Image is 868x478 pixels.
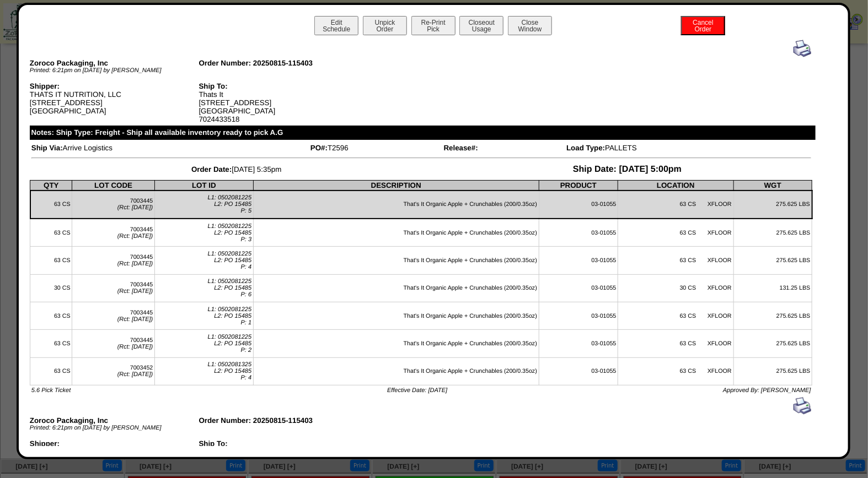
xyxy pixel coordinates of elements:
td: 63 CS XFLOOR [618,247,733,274]
span: (Rct: [DATE]) [117,316,153,323]
td: 275.625 LBS [733,357,812,385]
div: Notes: Ship Type: Freight - Ship all available inventory ready to pick A.G [30,126,816,140]
td: T2596 [310,143,442,153]
td: 03-01055 [539,357,618,385]
td: 7003445 [72,219,155,247]
td: 63 CS XFLOOR [618,357,733,385]
div: Order Number: 20250815-115403 [199,416,368,425]
td: 63 CS XFLOOR [618,219,733,247]
button: CloseWindow [508,16,552,35]
td: 03-01055 [539,191,618,219]
td: 275.625 LBS [733,330,812,357]
button: Re-PrintPick [411,16,456,35]
div: Shipper: [30,82,199,90]
td: 7003445 [72,302,155,329]
th: LOT ID [154,180,253,191]
div: Ship To: [199,439,368,448]
span: (Rct: [DATE]) [117,288,153,295]
span: Release#: [444,144,478,152]
th: WGT [733,180,812,191]
th: LOT CODE [72,180,155,191]
div: Thats It [STREET_ADDRESS] [GEOGRAPHIC_DATA] 7024433518 [199,82,368,123]
td: 03-01055 [539,219,618,247]
span: Load Type: [566,144,605,152]
td: 131.25 LBS [733,274,812,302]
span: L1: 0502081225 L2: PO 15485 P: 6 [208,278,252,298]
td: That's It Organic Apple + Crunchables (200/0.35oz) [253,247,539,274]
a: CloseWindow [507,25,553,33]
div: Zoroco Packaging, Inc [30,416,199,425]
td: 275.625 LBS [733,247,812,274]
button: CancelOrder [681,16,725,35]
td: That's It Organic Apple + Crunchables (200/0.35oz) [253,274,539,302]
td: 7003445 [72,247,155,274]
button: CloseoutUsage [459,16,503,35]
th: QTY [30,180,72,191]
th: DESCRIPTION [253,180,539,191]
span: Ship Via: [31,144,63,152]
span: L1: 0502081225 L2: PO 15485 P: 2 [208,334,252,354]
td: Arrive Logistics [31,143,309,153]
td: 03-01055 [539,247,618,274]
td: 03-01055 [539,330,618,357]
td: 63 CS [30,191,72,219]
td: 275.625 LBS [733,191,812,219]
div: Shipper: [30,439,199,448]
img: print.gif [794,40,811,57]
td: 63 CS XFLOOR [618,191,733,219]
span: 5.6 Pick Ticket [31,387,71,394]
span: L1: 0502081225 L2: PO 15485 P: 4 [208,251,252,270]
span: L1: 0502081325 L2: PO 15485 P: 4 [208,361,252,381]
td: 03-01055 [539,274,618,302]
td: That's It Organic Apple + Crunchables (200/0.35oz) [253,219,539,247]
td: That's It Organic Apple + Crunchables (200/0.35oz) [253,330,539,357]
div: Printed: 6:21pm on [DATE] by [PERSON_NAME] [30,67,199,74]
td: 7003445 [72,330,155,357]
td: That's It Organic Apple + Crunchables (200/0.35oz) [253,357,539,385]
td: 63 CS XFLOOR [618,302,733,329]
div: Order Number: 20250815-115403 [199,59,368,67]
span: (Rct: [DATE]) [117,371,153,378]
td: 63 CS [30,330,72,357]
div: Zoroco Packaging, Inc [30,59,199,67]
span: L1: 0502081225 L2: PO 15485 P: 1 [208,306,252,326]
td: 30 CS [30,274,72,302]
span: Ship Date: [DATE] 5:00pm [573,165,682,174]
span: Order Date: [191,165,232,173]
td: 63 CS [30,302,72,329]
div: Printed: 6:21pm on [DATE] by [PERSON_NAME] [30,425,199,431]
td: 30 CS XFLOOR [618,274,733,302]
th: LOCATION [618,180,733,191]
td: 275.625 LBS [733,219,812,247]
td: [DATE] 5:35pm [31,164,442,175]
span: Effective Date: [DATE] [387,387,447,394]
span: (Rct: [DATE]) [117,344,153,350]
span: (Rct: [DATE]) [117,233,153,240]
button: UnpickOrder [363,16,407,35]
div: THATS IT NUTRITION, LLC [STREET_ADDRESS] [GEOGRAPHIC_DATA] [30,439,199,472]
button: EditSchedule [314,16,358,35]
td: 03-01055 [539,302,618,329]
td: 63 CS [30,219,72,247]
div: THATS IT NUTRITION, LLC [STREET_ADDRESS] [GEOGRAPHIC_DATA] [30,82,199,115]
img: print.gif [794,397,811,415]
td: 63 CS [30,247,72,274]
td: 7003445 [72,191,155,219]
td: That's It Organic Apple + Crunchables (200/0.35oz) [253,302,539,329]
td: That's It Organic Apple + Crunchables (200/0.35oz) [253,191,539,219]
span: PO#: [310,144,328,152]
span: (Rct: [DATE]) [117,260,153,267]
td: 7003445 [72,274,155,302]
td: 63 CS XFLOOR [618,330,733,357]
span: Approved By: [PERSON_NAME] [723,387,811,394]
span: L1: 0502081225 L2: PO 15485 P: 5 [208,194,252,214]
td: 63 CS [30,357,72,385]
td: 7003452 [72,357,155,385]
th: PRODUCT [539,180,618,191]
td: PALLETS [566,143,811,153]
td: 275.625 LBS [733,302,812,329]
div: Ship To: [199,82,368,90]
span: L1: 0502081225 L2: PO 15485 P: 3 [208,223,252,243]
span: (Rct: [DATE]) [117,204,153,211]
